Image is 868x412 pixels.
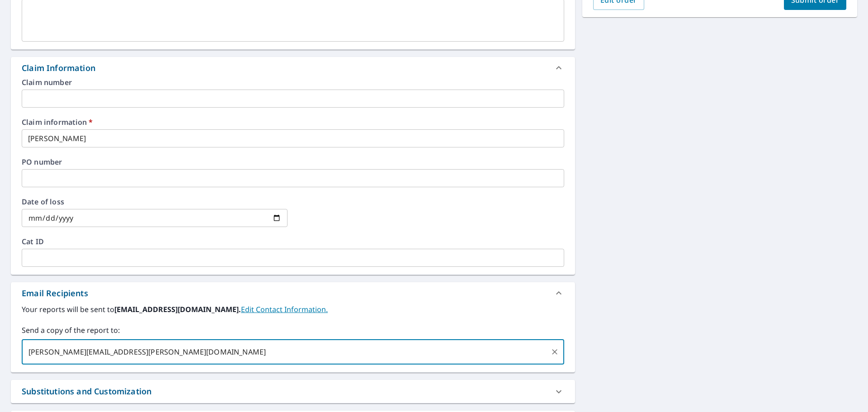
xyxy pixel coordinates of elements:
label: Claim information [22,118,564,126]
div: Email Recipients [11,282,575,304]
button: Clear [548,346,561,358]
div: Substitutions and Customization [11,380,575,403]
a: EditContactInfo [241,304,328,314]
label: Send a copy of the report to: [22,325,564,336]
div: Claim Information [22,62,95,74]
label: Date of loss [22,198,288,205]
label: PO number [22,158,564,166]
label: Claim number [22,79,564,86]
div: Email Recipients [22,287,88,299]
div: Claim Information [11,57,575,79]
label: Your reports will be sent to [22,304,564,315]
div: Substitutions and Customization [22,385,151,398]
b: [EMAIL_ADDRESS][DOMAIN_NAME]. [114,304,241,314]
label: Cat ID [22,238,564,245]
